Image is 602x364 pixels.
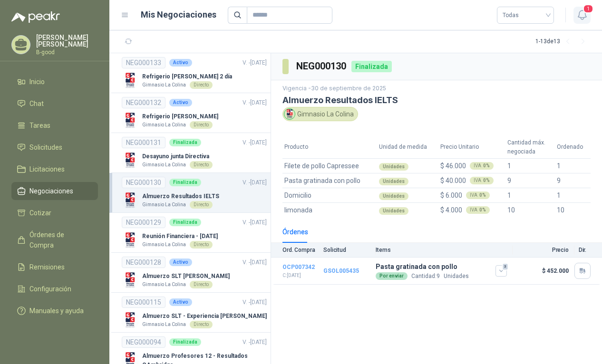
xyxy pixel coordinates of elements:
[440,162,466,170] span: $ 46.000
[122,297,267,328] a: NEG000115ActivoV. -[DATE] Company LogoAlmuerzo SLT - Experiencia [PERSON_NAME]Gimnasio La ColinaD...
[379,207,408,215] div: Unidades
[323,243,376,258] th: Solicitud
[122,152,138,169] img: Company Logo
[505,202,555,217] td: 10
[142,241,186,249] p: Gimnasio La Colina
[243,99,267,106] span: V. - [DATE]
[379,163,408,171] div: Unidades
[271,243,323,258] th: Ord. Compra
[555,173,591,188] td: 9
[29,77,45,87] span: Inicio
[190,121,213,129] div: Directo
[29,142,62,153] span: Solicitudes
[11,116,98,134] a: Tareas
[142,272,230,281] p: Almuerzo SLT [PERSON_NAME]
[444,272,469,281] p: Unidades
[555,188,591,202] td: 1
[122,57,267,89] a: NEG000133ActivoV. -[DATE] Company LogoRefrigerio [PERSON_NAME] 2 díaGimnasio La ColinaDirecto
[169,338,201,346] div: Finalizada
[190,161,213,169] div: Directo
[284,205,312,215] span: limonada
[29,306,84,316] span: Manuales y ayuda
[243,339,267,345] span: V. - [DATE]
[142,161,186,169] p: Gimnasio La Colina
[29,208,51,218] span: Cotizar
[29,230,89,250] span: Órdenes de Compra
[296,59,348,74] h3: NEG000130
[122,97,165,108] div: NEG000132
[122,177,165,188] div: NEG000130
[122,177,267,209] a: NEG000130FinalizadaV. -[DATE] Company LogoAlmuerzo Resultados IELTSGimnasio La ColinaDirecto
[243,139,267,146] span: V. - [DATE]
[574,243,602,258] th: Dir.
[284,109,295,119] img: Company Logo
[11,302,98,320] a: Manuales y ayuda
[122,232,138,249] img: Company Logo
[440,206,462,214] span: $ 4.000
[122,257,267,288] a: NEG000128ActivoV. -[DATE] Company LogoAlmuerzo SLT [PERSON_NAME]Gimnasio La ColinaDirecto
[169,298,192,306] div: Activo
[11,258,98,276] a: Remisiones
[122,137,165,148] div: NEG000131
[282,272,315,279] p: C: [DATE]
[142,232,218,241] p: Reunión Financiera - [DATE]
[555,158,591,173] td: 1
[142,281,186,288] p: Gimnasio La Colina
[505,136,555,158] th: Cantidad máx. negociada
[11,138,98,156] a: Solicitudes
[122,297,165,308] div: NEG000115
[169,99,192,106] div: Activo
[122,137,267,169] a: NEG000131FinalizadaV. -[DATE] Company LogoDesayuno junta DirectivaGimnasio La ColinaDirecto
[479,208,486,212] b: 0 %
[29,120,50,131] span: Tareas
[377,136,438,158] th: Unidad de medida
[284,161,359,171] span: Filete de pollo Capressee
[141,8,216,21] h1: Mis Negociaciones
[11,95,98,113] a: Chat
[122,72,138,89] img: Company Logo
[555,202,591,217] td: 10
[376,243,513,258] th: Items
[282,227,308,237] div: Órdenes
[284,190,311,201] span: Domicilio
[505,188,555,202] td: 1
[282,84,591,93] p: Vigencia - 30 de septiembre de 2025
[190,321,213,328] div: Directo
[11,73,98,91] a: Inicio
[11,11,60,23] img: Logo peakr
[513,268,569,274] p: $ 452.000
[122,192,138,209] img: Company Logo
[379,178,408,185] div: Unidades
[379,192,408,200] div: Unidades
[438,136,506,158] th: Precio Unitario
[122,312,138,328] img: Company Logo
[483,163,490,168] b: 0 %
[11,204,98,222] a: Cotizar
[29,164,65,174] span: Licitaciones
[411,272,440,281] p: Cantidad:
[29,98,44,109] span: Chat
[440,177,466,184] span: $ 40.000
[190,81,213,89] div: Directo
[323,268,359,274] a: GSOL005435
[11,182,98,200] a: Negociaciones
[495,265,507,277] button: 3
[503,8,548,22] span: Todas
[573,7,591,24] button: 1
[583,4,593,13] span: 1
[122,57,165,68] div: NEG000133
[122,112,138,129] img: Company Logo
[243,59,267,66] span: V. - [DATE]
[142,312,267,321] p: Almuerzo SLT - Experiencia [PERSON_NAME]
[470,177,494,184] div: IVA
[243,299,267,306] span: V. - [DATE]
[11,280,98,298] a: Configuración
[190,241,213,249] div: Directo
[466,192,490,199] div: IVA
[479,193,486,198] b: 0 %
[440,192,462,199] span: $ 6.000
[29,262,65,272] span: Remisiones
[505,173,555,188] td: 9
[555,136,591,158] th: Ordenado
[282,136,377,158] th: Producto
